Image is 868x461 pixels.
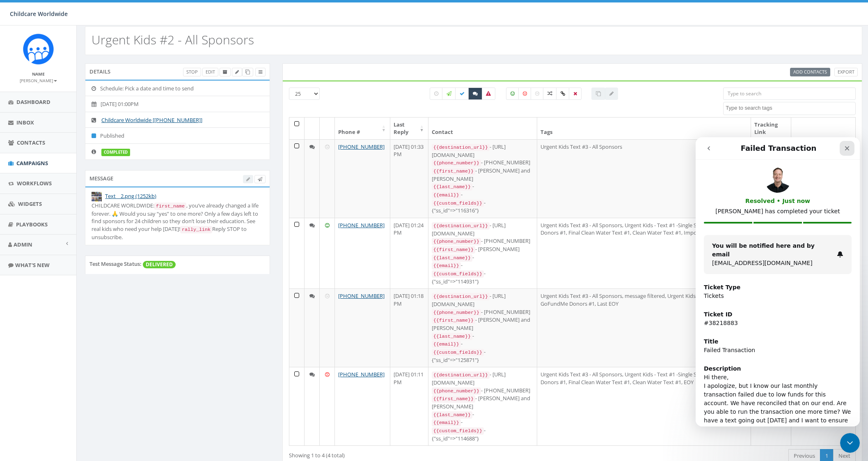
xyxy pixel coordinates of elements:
[432,332,534,340] div: -
[432,144,490,151] code: {{destination_url}}
[85,127,270,144] li: Published
[543,88,557,100] label: Mixed
[432,427,484,435] code: {{custom_fields}}
[432,371,490,379] code: {{destination_url}}
[432,191,534,199] div: -
[16,159,48,167] span: Campaigns
[92,33,254,46] h2: Urgent Kids #2 - All Sponsors
[432,394,534,410] div: - [PERSON_NAME] and [PERSON_NAME]
[101,149,130,156] label: completed
[432,387,534,395] div: - [PHONE_NUMBER]
[245,69,250,75] span: Clone Campaign
[432,254,472,262] code: {{last_name}}
[556,88,570,100] label: Link Clicked
[432,309,481,316] code: {{phone_number}}
[455,88,469,100] label: Delivered
[432,182,534,191] div: -
[537,118,751,139] th: Tags
[432,387,481,395] code: {{phone_number}}
[432,200,484,207] code: {{custom_fields}}
[32,71,45,77] small: Name
[17,180,52,187] span: Workflows
[180,226,212,233] code: rally_link
[537,288,751,367] td: Urgent Kids Text #3 - All Sponsors, message filtered, Urgent Kids - Text #1 -Single Spn, GoFundMe...
[432,167,534,182] div: - [PERSON_NAME] and [PERSON_NAME]
[537,139,751,218] td: Urgent Kids Text #3 - All Sponsors
[432,426,534,442] div: - {"ss_id"=>"114688"}
[432,308,534,316] div: - [PHONE_NUMBER]
[335,118,390,139] th: Phone #: activate to sort column ascending
[432,246,475,254] code: {{first_name}}
[531,88,544,100] label: Neutral
[390,139,428,218] td: [DATE] 01:33 PM
[338,371,385,378] a: [PHONE_NUMBER]
[432,395,475,403] code: {{first_name}}
[430,88,443,100] label: Pending
[92,133,100,138] i: Published
[432,316,534,332] div: - [PERSON_NAME] and [PERSON_NAME]
[18,200,42,207] span: Widgets
[92,86,100,91] i: Schedule: Pick a date and time to send
[432,411,472,419] code: {{last_name}}
[432,191,461,199] code: {{email}}
[143,261,176,268] span: DELIVERED
[259,69,262,75] span: View Campaign Delivery Statistics
[85,63,270,80] div: Details
[432,341,461,348] code: {{email}}
[432,183,472,191] code: {{last_name}}
[834,68,858,76] a: Export
[537,218,751,288] td: Urgent Kids Text #3 - All Sponsors, Urgent Kids - Text #1 -Single Spn, GoFundMe Donors #1, Final ...
[85,96,270,112] li: [DATE] 01:00PM
[85,170,270,187] div: Message
[16,119,34,126] span: Inbox
[338,292,385,300] a: [PHONE_NUMBER]
[10,10,68,18] span: Childcare Worldwide
[840,433,860,453] iframe: Intercom live chat
[432,238,481,245] code: {{phone_number}}
[432,262,461,270] code: {{email}}
[432,245,534,254] div: - [PERSON_NAME]
[432,293,490,300] code: {{destination_url}}
[432,168,475,175] code: {{first_name}}
[481,88,495,100] label: Bounced
[338,143,385,150] a: [PHONE_NUMBER]
[432,410,534,419] div: -
[20,76,57,84] a: [PERSON_NAME]
[518,88,531,100] label: Negative
[432,418,534,426] div: -
[85,81,270,97] li: Schedule: Pick a date and time to send
[432,261,534,270] div: -
[432,159,481,167] code: {{phone_number}}
[105,192,156,200] a: Text__2.png (1252kb)
[223,69,227,75] span: Archive Campaign
[390,218,428,288] td: [DATE] 01:24 PM
[537,367,751,445] td: Urgent Kids Text #3 - All Sponsors, Urgent Kids - Text #1 -Single Spn, GoFundMe Donors #1, Final ...
[696,137,860,426] iframe: Intercom live chat
[432,348,534,364] div: - {"ss_id"=>"125871"}
[432,419,461,426] code: {{email}}
[17,139,45,146] span: Contacts
[92,202,263,241] div: CHILDCARE WORLDWIDE: , you’ve already changed a life forever. 🙏 Would you say “yes” to one more? ...
[154,203,186,210] code: first_name
[432,222,490,230] code: {{destination_url}}
[432,340,534,348] div: -
[726,104,855,112] textarea: Search
[390,118,428,139] th: Last Reply: activate to sort column ascending
[442,88,456,100] label: Sending
[432,333,472,340] code: {{last_name}}
[432,292,534,308] div: - [URL][DOMAIN_NAME]
[20,78,57,83] small: [PERSON_NAME]
[751,118,791,139] th: Tracking Link
[432,143,534,159] div: - [URL][DOMAIN_NAME]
